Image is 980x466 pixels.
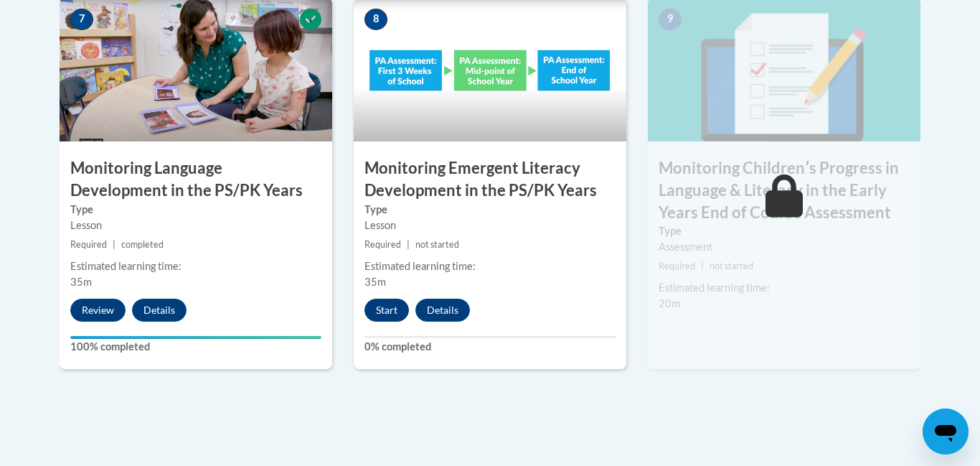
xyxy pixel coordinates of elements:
[659,9,682,30] span: 9
[659,297,680,309] span: 20m
[659,280,910,296] div: Estimated learning time:
[710,261,753,271] span: not started
[113,239,116,250] span: |
[659,223,910,239] label: Type
[407,239,410,250] span: |
[364,239,401,250] span: Required
[415,239,459,250] span: not started
[364,339,616,355] label: 0% completed
[923,409,969,455] iframe: Button to launch messaging window
[659,239,910,255] div: Assessment
[364,299,409,322] button: Start
[70,202,321,218] label: Type
[70,218,321,233] div: Lesson
[70,258,321,274] div: Estimated learning time:
[701,261,704,271] span: |
[364,9,387,30] span: 8
[364,276,386,288] span: 35m
[60,157,332,202] h3: Monitoring Language Development in the PS/PK Years
[648,157,920,223] h3: Monitoring Childrenʹs Progress in Language & Literacy in the Early Years End of Course Assessment
[70,336,321,339] div: Your progress
[70,239,107,250] span: Required
[415,299,470,322] button: Details
[70,276,92,288] span: 35m
[364,218,616,233] div: Lesson
[354,157,626,202] h3: Monitoring Emergent Literacy Development in the PS/PK Years
[70,9,93,30] span: 7
[659,261,695,271] span: Required
[70,299,126,322] button: Review
[132,299,187,322] button: Details
[364,202,616,218] label: Type
[121,239,164,250] span: completed
[70,339,321,355] label: 100% completed
[364,258,616,274] div: Estimated learning time:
